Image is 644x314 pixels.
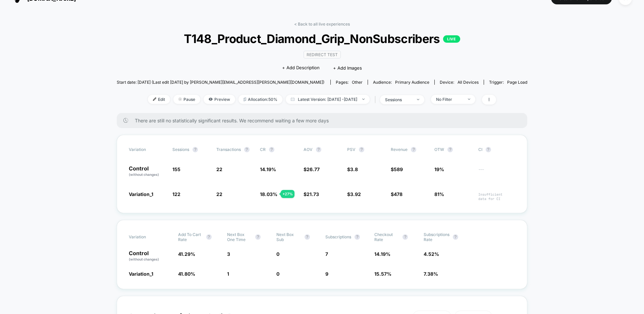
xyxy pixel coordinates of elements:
[347,166,358,172] span: $
[172,166,180,172] span: 155
[373,80,429,85] div: Audience:
[216,166,222,172] span: 22
[359,147,364,152] button: ?
[172,147,189,152] span: Sessions
[417,99,419,100] img: end
[468,99,470,100] img: end
[304,166,320,172] span: $
[260,191,277,197] span: 18.03 %
[286,95,370,104] span: Latest Version: [DATE] - [DATE]
[374,232,399,242] span: Checkout Rate
[424,232,449,242] span: Subscriptions Rate
[355,234,360,240] button: ?
[402,234,408,240] button: ?
[129,257,159,261] span: (without changes)
[434,80,484,85] span: Device:
[350,166,358,172] span: 3.8
[227,232,252,242] span: Next Box One Time
[276,251,279,257] span: 0
[458,80,479,85] span: all devices
[276,232,301,242] span: Next Box Sub
[424,271,438,277] span: 7.38 %
[227,271,229,277] span: 1
[260,166,276,172] span: 14.19 %
[478,147,515,152] span: CI
[394,191,402,197] span: 478
[255,234,261,240] button: ?
[282,65,320,71] span: + Add Description
[411,147,416,152] button: ?
[325,234,351,239] span: Subscriptions
[336,80,363,85] div: Pages:
[374,251,390,257] span: 14.19 %
[281,190,294,198] div: + 27 %
[129,147,166,152] span: Variation
[291,97,294,101] img: calendar
[447,147,453,152] button: ?
[172,191,180,197] span: 122
[129,232,166,242] span: Variation
[394,166,403,172] span: 589
[129,250,171,262] p: Control
[362,99,365,100] img: end
[434,166,444,172] span: 19%
[443,35,460,43] p: LIVE
[391,191,402,197] span: $
[347,147,356,152] span: PSV
[244,147,250,152] button: ?
[269,147,274,152] button: ?
[206,234,212,240] button: ?
[307,166,320,172] span: 26.77
[304,191,319,197] span: $
[486,147,491,152] button: ?
[178,97,182,101] img: end
[373,95,380,105] span: |
[260,147,266,152] span: CR
[434,147,471,152] span: OTW
[129,166,166,177] p: Control
[395,80,429,85] span: Primary Audience
[117,80,324,85] span: Start date: [DATE] (Last edit [DATE] by [PERSON_NAME][EMAIL_ADDRESS][PERSON_NAME][DOMAIN_NAME])
[305,234,310,240] button: ?
[135,118,514,123] span: There are still no statistically significant results. We recommend waiting a few more days
[304,51,341,58] span: Redirect Test
[434,191,444,197] span: 81%
[173,95,200,104] span: Pause
[352,80,363,85] span: other
[453,234,458,240] button: ?
[304,147,313,152] span: AOV
[391,147,408,152] span: Revenue
[385,97,412,102] div: sessions
[316,147,321,152] button: ?
[391,166,403,172] span: $
[238,95,282,104] span: Allocation: 50%
[227,251,230,257] span: 3
[478,192,515,201] span: Insufficient data for CI
[129,271,153,277] span: Variation_1
[178,232,203,242] span: Add To Cart Rate
[216,147,241,152] span: Transactions
[307,191,319,197] span: 21.73
[478,167,515,177] span: ---
[374,271,391,277] span: 15.57 %
[178,271,195,277] span: 41.80 %
[244,97,246,101] img: rebalance
[148,95,170,104] span: Edit
[129,191,153,197] span: Variation_1
[489,80,527,85] div: Trigger:
[424,251,439,257] span: 4.52 %
[153,97,156,101] img: edit
[137,32,506,46] span: T148_Product_Diamond_Grip_NonSubscribers
[204,95,235,104] span: Preview
[436,97,463,102] div: No Filter
[347,191,361,197] span: $
[333,65,362,71] span: + Add Images
[129,172,159,176] span: (without changes)
[294,22,350,27] a: < Back to all live experiences
[193,147,198,152] button: ?
[216,191,222,197] span: 22
[350,191,361,197] span: 3.92
[325,251,328,257] span: 7
[178,251,195,257] span: 41.29 %
[276,271,279,277] span: 0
